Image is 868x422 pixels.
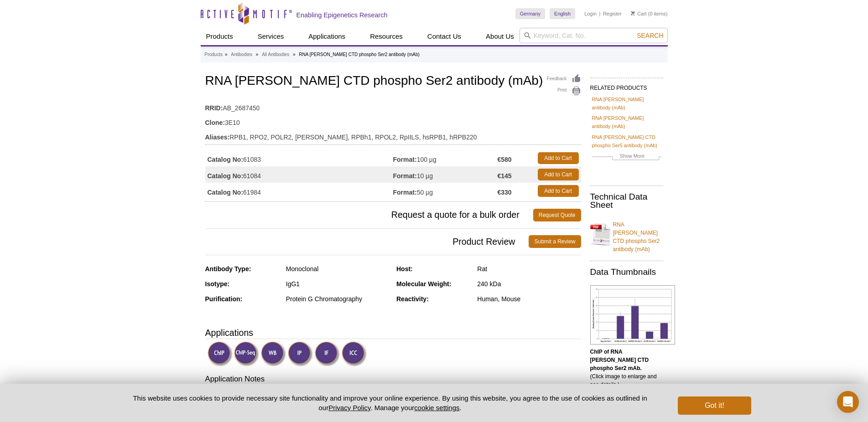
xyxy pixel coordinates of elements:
a: Contact Us [422,28,467,45]
strong: Molecular Weight: [396,280,451,288]
img: RNA pol II CTD phospho Ser2 antibody (mAb) tested by ChIP. [590,285,675,345]
strong: €145 [497,172,511,180]
strong: Host: [396,265,413,273]
div: Human, Mouse [477,295,581,303]
a: All Antibodies [262,51,289,59]
div: 240 kDa [477,280,581,288]
div: IgG1 [286,280,390,288]
a: Show More [592,152,661,162]
a: RNA [PERSON_NAME] antibody (mAb) [592,114,661,130]
strong: Format: [393,172,417,180]
span: Search [637,32,663,39]
strong: Format: [393,188,417,196]
div: Protein G Chromatography [286,295,390,303]
img: Immunoprecipitation Validated [288,341,313,366]
li: » [256,52,259,57]
h3: Applications [205,326,581,340]
img: Western Blot Validated [261,341,286,366]
td: 10 µg [393,166,498,183]
a: Print [547,86,581,96]
a: Request Quote [533,209,581,221]
span: Product Review [205,235,529,248]
td: AB_2687450 [205,98,581,113]
li: » [293,52,296,57]
h2: RELATED PRODUCTS [590,77,663,94]
a: Feedback [547,74,581,84]
li: » [225,52,228,57]
strong: €330 [497,188,511,196]
a: Antibodies [231,51,252,59]
h1: RNA [PERSON_NAME] CTD phospho Ser2 antibody (mAb) [205,74,581,89]
strong: Clone: [205,118,225,127]
td: RPB1, RPO2, POLR2, [PERSON_NAME], RPBh1, RPOL2, RpIILS, hsRPB1, hRPB220 [205,128,581,142]
a: Cart [631,10,647,17]
a: Germany [515,8,545,19]
p: This website uses cookies to provide necessary site functionality and improve your online experie... [117,393,663,412]
span: Request a quote for a bulk order [205,209,533,221]
a: Resources [364,28,408,45]
b: ChIP of RNA [PERSON_NAME] CTD phospho Ser2 mAb. [590,349,649,371]
button: cookie settings [414,404,459,412]
a: Add to Cart [538,169,579,180]
strong: €580 [497,155,511,164]
strong: Reactivity: [396,295,429,303]
strong: Catalog No: [208,188,244,196]
a: About Us [480,28,520,45]
img: Your Cart [631,11,635,15]
p: (Click image to enlarge and see details.) [590,348,663,389]
img: Immunofluorescence Validated [315,341,340,366]
img: Immunocytochemistry Validated [342,341,367,366]
a: Products [201,28,239,45]
strong: Purification: [205,295,243,303]
a: Add to Cart [538,152,579,164]
td: 61084 [205,166,393,183]
a: Login [584,10,597,17]
a: Add to Cart [538,185,579,197]
a: RNA [PERSON_NAME] antibody (mAb) [592,95,661,112]
td: 50 µg [393,183,498,199]
a: Submit a Review [529,235,581,248]
strong: Catalog No: [208,155,244,164]
a: Services [252,28,290,45]
div: Rat [477,265,581,273]
div: Monoclonal [286,265,390,273]
a: RNA [PERSON_NAME] CTD phospho Ser5 antibody (mAb) [592,133,661,149]
td: 61984 [205,183,393,199]
h2: Enabling Epigenetics Research [296,11,388,19]
strong: Isotype: [205,280,230,288]
strong: Antibody Type: [205,265,251,273]
h2: Data Thumbnails [590,268,663,276]
a: Products [205,51,223,59]
strong: Aliases: [205,133,230,141]
a: Applications [303,28,351,45]
strong: RRID: [205,104,223,112]
td: 3E10 [205,113,581,128]
a: English [550,8,575,19]
h3: Application Notes [205,374,581,386]
div: Open Intercom Messenger [837,391,859,413]
img: ChIP Validated [208,341,233,366]
button: Search [634,31,666,40]
li: RNA [PERSON_NAME] CTD phospho Ser2 antibody (mAb) [299,52,420,57]
li: | [599,8,601,19]
input: Keyword, Cat. No. [520,28,668,43]
strong: Format: [393,155,417,164]
td: 61083 [205,150,393,166]
h2: Technical Data Sheet [590,193,663,209]
a: Register [603,10,622,17]
a: Privacy Policy [328,404,370,412]
a: RNA [PERSON_NAME] CTD phospho Ser2 antibody (mAb) [590,215,663,253]
li: (0 items) [631,8,668,19]
button: Got it! [678,396,751,415]
img: ChIP-Seq Validated [234,341,259,366]
td: 100 µg [393,150,498,166]
strong: Catalog No: [208,172,244,180]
